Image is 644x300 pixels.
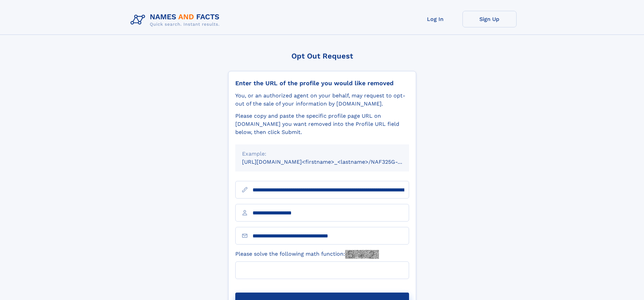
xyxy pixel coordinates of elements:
[228,52,416,60] div: Opt Out Request
[235,92,409,108] div: You, or an authorized agent on your behalf, may request to opt-out of the sale of your informatio...
[128,11,225,29] img: Logo Names and Facts
[242,159,422,165] small: [URL][DOMAIN_NAME]<firstname>_<lastname>/NAF325G-xxxxxxxx
[242,150,402,158] div: Example:
[235,79,409,87] div: Enter the URL of the profile you would like removed
[408,11,462,27] a: Log In
[235,112,409,136] div: Please copy and paste the specific profile page URL on [DOMAIN_NAME] you want removed into the Pr...
[235,250,379,259] label: Please solve the following math function:
[462,11,517,27] a: Sign Up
